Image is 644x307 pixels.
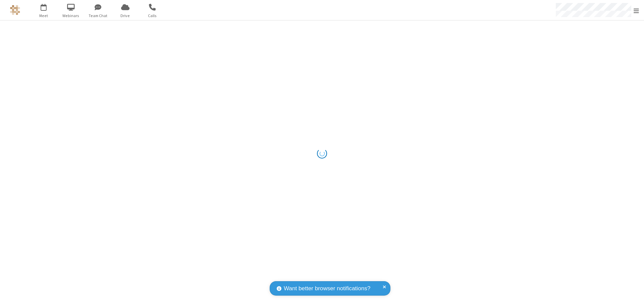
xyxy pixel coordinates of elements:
[140,13,165,19] span: Calls
[86,13,111,19] span: Team Chat
[284,284,370,293] span: Want better browser notifications?
[31,13,56,19] span: Meet
[10,5,20,15] img: QA Selenium DO NOT DELETE OR CHANGE
[627,290,639,302] iframe: Chat
[113,13,138,19] span: Drive
[58,13,84,19] span: Webinars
